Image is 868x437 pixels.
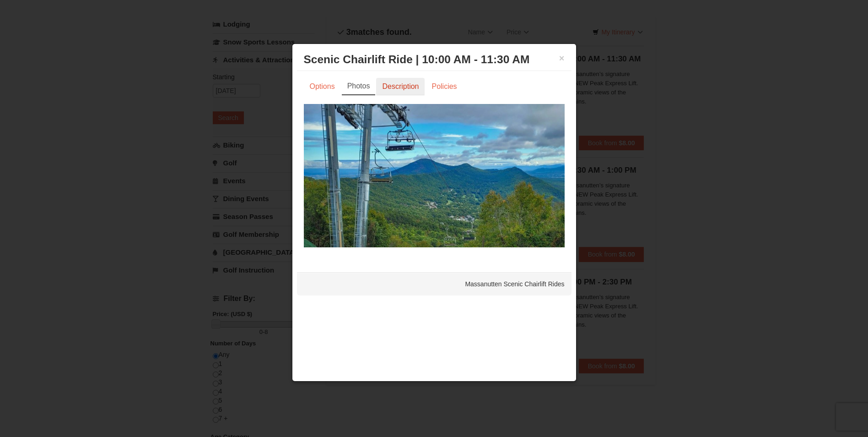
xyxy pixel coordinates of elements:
[342,78,376,95] a: Photos
[426,78,463,95] a: Policies
[304,53,565,66] h3: Scenic Chairlift Ride | 10:00 AM - 11:30 AM
[297,273,571,295] div: Massanutten Scenic Chairlift Rides
[304,104,565,247] img: 24896431-1-a2e2611b.jpg
[559,54,565,63] button: ×
[376,78,425,95] a: Description
[304,78,341,95] a: Options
